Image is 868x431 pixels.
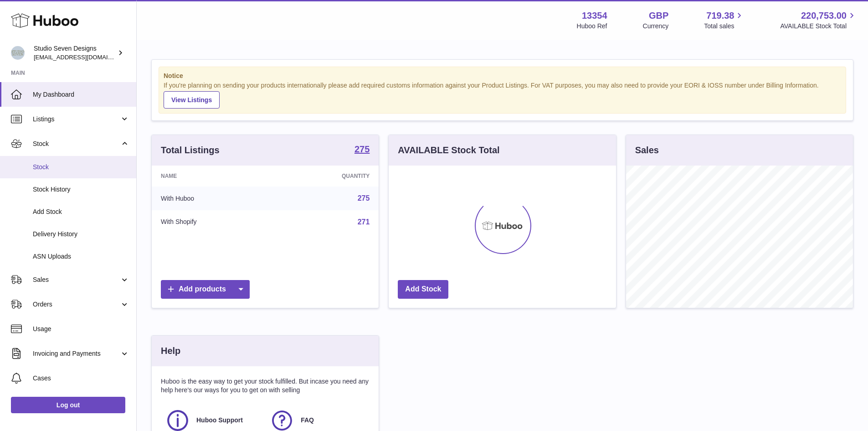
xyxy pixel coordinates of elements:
span: Add Stock [33,208,129,216]
strong: GBP [649,10,668,22]
span: 220,753.00 [801,10,847,22]
a: 220,753.00 AVAILABLE Stock Total [780,10,857,31]
a: 719.38 Total sales [704,10,745,31]
span: Sales [33,275,120,284]
h3: Sales [635,144,659,156]
span: FAQ [301,416,314,425]
th: Name [152,166,274,187]
span: [EMAIL_ADDRESS][DOMAIN_NAME] [34,53,134,61]
h3: AVAILABLE Stock Total [398,144,499,156]
span: Usage [33,325,129,333]
span: My Dashboard [33,90,129,99]
span: Cases [33,374,129,383]
span: Orders [33,300,120,309]
span: Huboo Support [196,416,243,425]
span: Listings [33,115,120,124]
p: Huboo is the easy way to get your stock fulfilled. But incase you need any help here's our ways f... [161,377,370,395]
span: Invoicing and Payments [33,349,120,358]
span: Stock [33,163,129,171]
td: With Shopify [152,210,274,234]
a: 275 [354,145,370,156]
span: AVAILABLE Stock Total [780,22,857,31]
strong: 13354 [582,10,607,22]
span: Stock [33,140,120,148]
h3: Total Listings [161,144,220,156]
strong: 275 [354,145,370,154]
a: 275 [358,194,370,202]
span: Total sales [704,22,745,31]
a: Add products [161,280,250,299]
span: Delivery History [33,230,129,239]
div: Huboo Ref [577,22,607,31]
strong: Notice [164,72,841,80]
a: Add Stock [398,280,448,299]
span: ASN Uploads [33,252,129,261]
a: 271 [358,218,370,226]
span: Stock History [33,185,129,194]
div: If you're planning on sending your products internationally please add required customs informati... [164,81,841,109]
a: View Listings [164,91,220,109]
h3: Help [161,345,180,357]
img: contact.studiosevendesigns@gmail.com [11,46,25,60]
th: Quantity [274,166,379,187]
td: With Huboo [152,187,274,210]
a: Log out [11,397,125,413]
div: Currency [643,22,669,31]
div: Studio Seven Designs [34,44,116,62]
span: 719.38 [706,10,734,22]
